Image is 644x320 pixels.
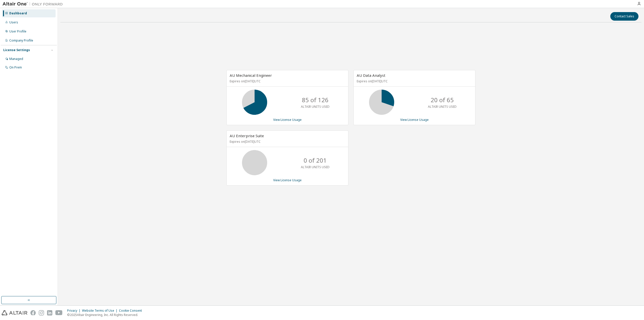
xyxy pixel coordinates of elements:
[67,313,145,317] p: © 2025 Altair Engineering, Inc. All Rights Reserved.
[301,165,330,169] p: ALTAIR UNITS USED
[428,104,457,109] p: ALTAIR UNITS USED
[3,2,65,7] img: Altair One
[9,29,26,33] div: User Profile
[302,96,329,104] p: 85 of 126
[47,310,52,315] img: linkedin.svg
[273,178,302,182] a: View License Usage
[273,118,302,122] a: View License Usage
[9,11,27,15] div: Dashboard
[67,309,82,313] div: Privacy
[119,309,145,313] div: Cookie Consent
[304,156,327,165] p: 0 of 201
[230,139,344,144] p: Expires on [DATE] UTC
[230,79,344,83] p: Expires on [DATE] UTC
[610,12,638,21] button: Contact Sales
[357,79,471,83] p: Expires on [DATE] UTC
[9,20,18,24] div: Users
[9,57,23,61] div: Managed
[9,39,33,43] div: Company Profile
[3,48,30,52] div: License Settings
[2,310,27,315] img: altair_logo.svg
[357,73,385,78] span: AU Data Analyst
[301,104,330,109] p: ALTAIR UNITS USED
[9,65,22,69] div: On Prem
[400,118,429,122] a: View License Usage
[39,310,44,315] img: instagram.svg
[431,96,454,104] p: 20 of 65
[230,133,264,138] span: AU Enterprise Suite
[230,73,272,78] span: AU Mechanical Engineer
[30,310,36,315] img: facebook.svg
[55,310,63,315] img: youtube.svg
[82,309,119,313] div: Website Terms of Use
